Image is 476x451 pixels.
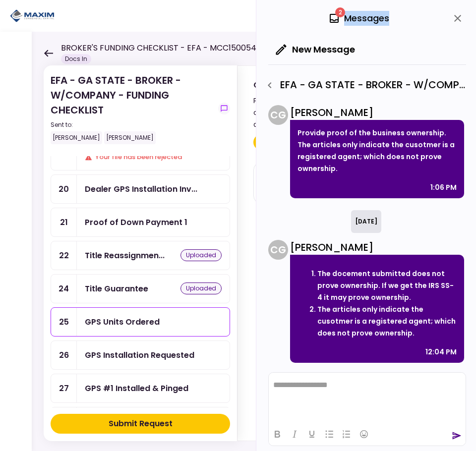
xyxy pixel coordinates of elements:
a: 24Title Guaranteeuploaded [51,274,230,303]
div: GPS Units OrderedProvide the complete shipping & contact info. MUST Confirm if the dealer can ins... [237,65,456,441]
span: Click here to upload the required document [253,134,353,150]
div: [PERSON_NAME] [290,240,464,255]
div: Provide the complete shipping & contact info. MUST Confirm if the dealer can install, to avoid de... [253,95,377,130]
div: 25 [51,308,77,336]
span: 2 [335,7,345,17]
div: 28 [51,407,77,436]
div: 1:06 PM [430,181,457,193]
div: GPS Units Ordered [253,79,377,91]
div: [PERSON_NAME] [104,131,156,144]
div: Messages [328,11,389,26]
div: C G [268,240,288,260]
a: 22Title Reassignmentuploaded [51,241,230,270]
button: Numbered list [338,427,355,441]
button: Emojis [356,427,372,441]
button: show-messages [218,103,230,114]
iframe: Rich Text Area [269,373,466,422]
div: [PERSON_NAME] [290,105,464,120]
a: 26GPS Installation Requested [51,340,230,370]
div: 27 [51,374,77,402]
div: uploaded [180,282,222,294]
div: Docs In [61,54,91,64]
div: [DATE] [351,210,381,233]
button: send [452,431,462,441]
div: Proof of Down Payment 1 [85,216,187,228]
a: 25GPS Units Ordered [51,307,230,337]
div: 20 [51,175,77,203]
div: 26 [51,341,77,369]
div: [PERSON_NAME] [51,131,102,144]
div: GPS #1 Installed & Pinged [85,382,188,395]
a: 20Dealer GPS Installation Invoice [51,174,230,204]
button: Bold [269,427,286,441]
a: 28GPS #2 Installed & Pinged [51,407,230,436]
div: Your file has been rejected [85,152,222,162]
button: Underline [303,427,320,441]
button: Bullet list [321,427,338,441]
div: Title Guarantee [85,282,148,295]
div: EFA - GA STATE - BROKER - W/COMPANY - FUNDING CHECKLIST - Proof of Company Ownership [261,77,466,94]
div: Sent to: [51,120,214,129]
div: 24 [51,275,77,303]
button: close [449,10,466,27]
div: EFA - GA STATE - BROKER - W/COMPANY - FUNDING CHECKLIST [51,73,214,144]
div: 21 [51,208,77,236]
div: Dealer GPS Installation Invoice [85,183,197,195]
div: Title Reassignment [85,249,165,262]
p: Provide proof of the business ownership. The articles only indicate the cusotmer is a registered ... [297,127,457,174]
div: C G [268,105,288,125]
a: 27GPS #1 Installed & Pinged [51,374,230,403]
img: Partner icon [10,8,55,23]
div: GPS Units Ordered [85,316,160,328]
div: GPS Installation Requested [85,349,194,361]
button: Italic [286,427,303,441]
div: 22 [51,241,77,270]
li: The docement submitted does not prove ownership. If we get the IRS SS-4 it may prove ownership. [317,268,457,303]
div: Submit Request [109,418,173,430]
button: Submit Request [51,414,230,434]
div: uploaded [180,249,222,261]
h1: BROKER'S FUNDING CHECKLIST - EFA - MCC150054 [61,42,256,54]
li: The articles only indicate the cusotmer is a registered agent; which does not prove ownership. [317,303,457,339]
div: 12:04 PM [425,346,457,358]
a: 21Proof of Down Payment 1 [51,208,230,237]
button: New Message [268,37,363,62]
